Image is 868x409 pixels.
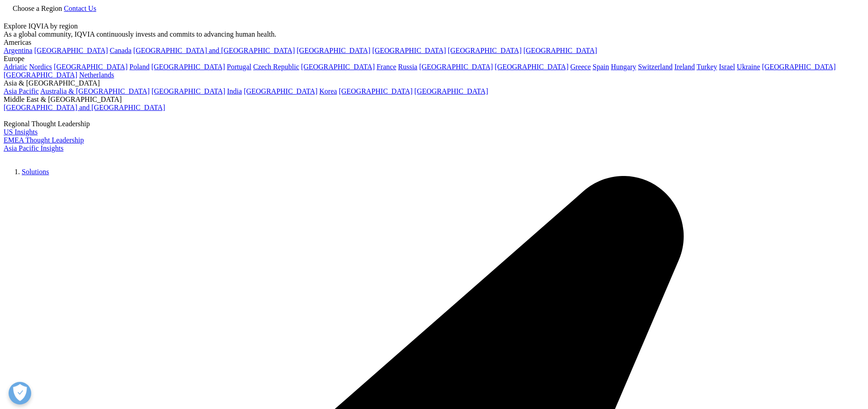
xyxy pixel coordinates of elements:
a: Turkey [697,63,717,71]
a: Nordics [29,63,52,71]
a: France [377,63,396,71]
span: Choose a Region [13,5,62,12]
a: US Insights [4,128,38,136]
a: Netherlands [79,71,114,79]
a: Ireland [675,63,695,71]
div: Europe [4,55,864,63]
a: [GEOGRAPHIC_DATA] [34,47,108,54]
a: Canada [110,47,132,54]
a: Spain [593,63,609,71]
a: Contact Us [64,5,96,12]
a: Ukraine [737,63,760,71]
div: Asia & [GEOGRAPHIC_DATA] [4,79,864,87]
a: [GEOGRAPHIC_DATA] [151,87,225,95]
a: [GEOGRAPHIC_DATA] [151,63,225,71]
a: Asia Pacific [4,87,39,95]
a: [GEOGRAPHIC_DATA] [54,63,127,71]
a: [GEOGRAPHIC_DATA] and [GEOGRAPHIC_DATA] [133,47,295,54]
div: Explore IQVIA by region [4,22,864,30]
a: [GEOGRAPHIC_DATA] [297,47,370,54]
a: [GEOGRAPHIC_DATA] [372,47,446,54]
a: Argentina [4,47,33,54]
a: [GEOGRAPHIC_DATA] and [GEOGRAPHIC_DATA] [4,104,165,111]
a: Portugal [227,63,251,71]
a: Czech Republic [253,63,299,71]
button: Apri preferenze [9,382,31,404]
div: Americas [4,38,864,47]
a: [GEOGRAPHIC_DATA] [448,47,522,54]
a: [GEOGRAPHIC_DATA] [244,87,317,95]
a: [GEOGRAPHIC_DATA] [495,63,568,71]
a: Greece [570,63,590,71]
a: Poland [129,63,149,71]
a: Solutions [22,168,49,176]
div: As a global community, IQVIA continuously invests and commits to advancing human health. [4,30,864,38]
a: Switzerland [638,63,672,71]
a: [GEOGRAPHIC_DATA] [301,63,375,71]
div: Regional Thought Leadership [4,120,864,128]
a: [GEOGRAPHIC_DATA] [415,87,488,95]
a: [GEOGRAPHIC_DATA] [339,87,412,95]
a: Australia & [GEOGRAPHIC_DATA] [40,87,150,95]
a: [GEOGRAPHIC_DATA] [762,63,835,71]
a: Israel [719,63,735,71]
a: [GEOGRAPHIC_DATA] [419,63,493,71]
a: Russia [398,63,418,71]
a: Korea [319,87,337,95]
a: Asia Pacific Insights [4,144,63,152]
div: Middle East & [GEOGRAPHIC_DATA] [4,95,864,104]
a: Hungary [611,63,636,71]
a: India [227,87,242,95]
a: Adriatic [4,63,27,71]
a: [GEOGRAPHIC_DATA] [524,47,597,54]
a: [GEOGRAPHIC_DATA] [4,71,77,79]
a: EMEA Thought Leadership [4,136,84,144]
